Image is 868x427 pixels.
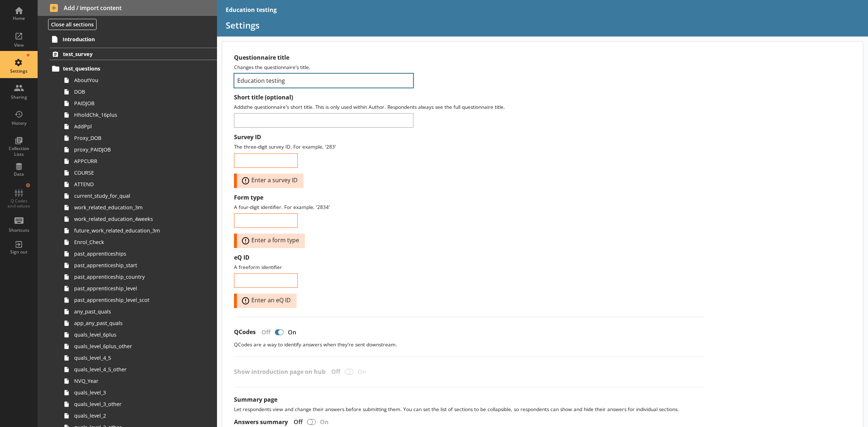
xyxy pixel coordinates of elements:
[61,341,217,352] a: quals_level_6plus_other
[61,248,217,260] a: past_apprenticeships
[48,19,97,30] button: Close all sections
[285,328,302,336] div: On
[234,341,705,348] p: QCodes are a way to identify answers when they're sent downstream.
[6,68,31,74] div: Settings
[234,254,705,261] label: eQ ID
[74,77,187,84] span: AboutYou
[240,176,306,185] span: Enter a survey ID
[74,343,187,350] span: quals_level_6plus_other
[74,366,187,373] span: quals_level_4_5_other
[61,329,217,341] a: quals_level_6plus
[6,120,31,126] div: History
[74,227,187,234] span: future_work_related_education_3m
[61,271,217,283] a: past_apprenticeship_country
[61,86,217,98] a: DOB
[61,109,217,121] a: HholdChk_16plus
[49,33,217,45] a: Introduction
[240,296,299,305] span: Enter an eQ ID
[226,6,277,14] div: Education testing
[6,171,31,177] div: Data
[63,36,184,43] span: Introduction
[6,42,31,48] div: View
[61,236,217,248] a: Enrol_Check
[74,88,187,95] span: DOB
[74,169,187,176] span: COURSE
[74,123,187,130] span: AddPpl
[240,236,308,245] span: Enter a form type
[61,74,217,86] a: AboutYou
[234,328,256,336] label: QCodes
[74,100,187,107] span: PAIDJOB
[74,377,187,384] span: NVQ_Year
[226,20,859,31] h1: Settings
[74,111,187,118] span: HholdChk_16plus
[74,331,187,338] span: quals_level_6plus
[234,103,705,110] p: Adds the questionnaire's short title. This is only used within Author. Respondents always see the...
[74,204,187,211] span: work_related_education_3m
[256,328,273,336] div: Off
[74,239,187,245] span: Enrol_Check
[74,401,187,407] span: quals_level_3_other
[288,418,306,426] div: Off
[74,192,187,199] span: current_study_for_qual
[61,260,217,271] a: past_apprenticeship_start
[61,317,217,329] a: app_any_past_quals
[6,146,31,157] div: Collection Lists
[234,406,705,413] p: Let respondents view and change their answers before submitting them. You can set the list of sec...
[234,64,705,71] p: Changes the questionnaire's title.
[234,204,705,210] p: A four-digit identifier. For example, '2834'
[74,354,187,361] span: quals_level_4_5
[317,418,334,426] div: On
[63,65,184,72] span: test_questions
[234,133,705,141] label: Survey ID
[61,179,217,190] a: ATTEND
[61,225,217,236] a: future_work_related_education_3m
[234,194,705,201] label: Form type
[61,410,217,422] a: quals_level_2
[74,181,187,188] span: ATTEND
[74,320,187,326] span: app_any_past_quals
[74,296,187,303] span: past_apprenticeship_level_scot
[74,273,187,280] span: past_apprenticeship_country
[74,412,187,419] span: quals_level_2
[6,94,31,100] div: Sharing
[61,132,217,144] a: Proxy_DOB
[50,63,217,74] a: test_questions
[74,285,187,292] span: past_apprenticeship_level
[61,398,217,410] a: quals_level_3_other
[74,158,187,165] span: APPCURR
[74,215,187,222] span: work_related_education_4weeks
[61,306,217,317] a: any_past_quals
[61,387,217,398] a: quals_level_3
[6,227,31,233] div: Shortcuts
[61,190,217,202] a: current_study_for_qual
[74,134,187,141] span: Proxy_DOB
[61,213,217,225] a: work_related_education_4weeks
[50,4,205,12] span: Add / import content
[61,121,217,132] a: AddPpl
[74,308,187,315] span: any_past_quals
[61,167,217,179] a: COURSE
[61,294,217,306] a: past_apprenticeship_level_scot
[61,155,217,167] a: APPCURR
[61,144,217,155] a: proxy_PAIDJOB
[74,250,187,257] span: past_apprenticeships
[6,16,31,21] div: Home
[234,418,288,426] label: Answers summary
[61,364,217,375] a: quals_level_4_5_other
[61,202,217,213] a: work_related_education_3m
[234,143,705,150] p: The three-digit survey ID. For example, '283'
[61,283,217,294] a: past_apprenticeship_level
[50,48,217,60] a: test_survey
[74,146,187,153] span: proxy_PAIDJOB
[234,94,705,101] label: Short title (optional)
[74,262,187,269] span: past_apprenticeship_start
[61,375,217,387] a: NVQ_Year
[234,54,705,61] label: Questionnaire title
[234,396,705,403] label: Summary page
[74,389,187,396] span: quals_level_3
[234,264,705,270] p: A freeform identifier
[61,352,217,364] a: quals_level_4_5
[63,51,184,57] span: test_survey
[6,249,31,255] div: Sign out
